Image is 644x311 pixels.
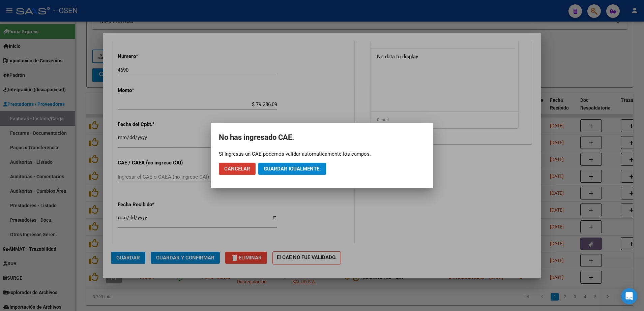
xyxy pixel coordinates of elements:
span: Guardar igualmente. [264,166,321,172]
div: Si ingresas un CAE podemos validar automaticamente los campos. [219,151,425,157]
button: Cancelar [219,163,256,175]
h2: No has ingresado CAE. [219,131,425,144]
button: Guardar igualmente. [258,163,326,175]
div: Open Intercom Messenger [621,288,637,304]
span: Cancelar [224,166,250,172]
